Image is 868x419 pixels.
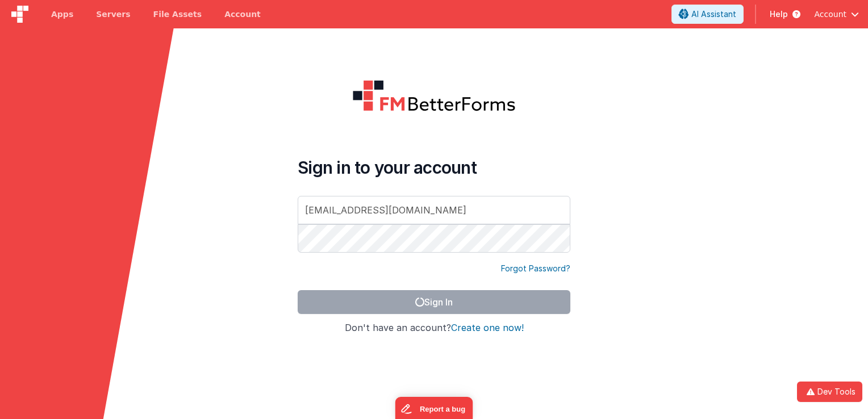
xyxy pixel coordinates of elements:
button: AI Assistant [671,5,744,24]
button: Account [814,9,859,20]
h4: Sign in to your account [298,157,570,178]
span: Apps [51,9,73,20]
span: Servers [96,9,130,20]
span: Account [814,9,846,20]
input: Email Address [298,196,570,224]
a: Forgot Password? [501,263,570,274]
h4: Don't have an account? [298,323,570,333]
button: Sign In [298,290,570,314]
span: Help [770,9,788,20]
span: File Assets [153,9,202,20]
button: Create one now! [451,323,524,333]
span: AI Assistant [691,9,736,20]
button: Dev Tools [797,382,862,402]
